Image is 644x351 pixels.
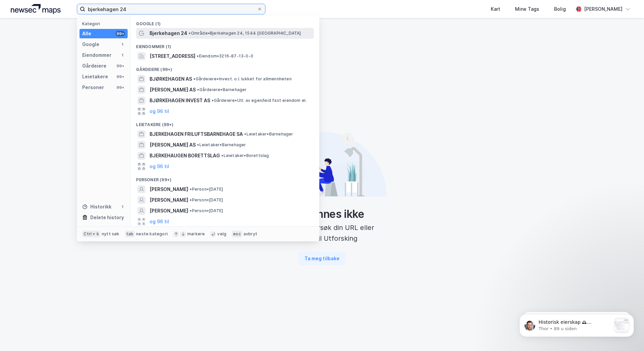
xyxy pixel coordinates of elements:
span: • [190,208,192,213]
span: • [244,131,246,136]
div: Google (1) [131,16,319,28]
div: 1 [120,52,125,58]
span: • [189,31,191,36]
input: Søk på adresse, matrikkel, gårdeiere, leietakere eller personer [85,4,257,14]
div: 1 [120,204,125,209]
div: Gårdeiere (99+) [131,62,319,74]
div: 1 [120,42,125,47]
div: Vennligst undersøk din URL eller returner til Utforsking [257,222,387,244]
span: Bjerkehagen 24 [150,29,187,37]
div: Bolig [554,5,566,13]
span: • [197,142,199,147]
span: Gårdeiere • Utl. av egen/leid fast eiendom el. [212,98,307,103]
div: markere [187,231,205,237]
div: Eiendommer [82,51,111,59]
button: og 96 til [150,162,169,170]
span: Person • [DATE] [190,187,223,192]
div: Historikk [82,203,111,211]
span: BJØRKEHAGEN AS [150,75,192,83]
span: Eiendom • 3216-87-13-0-0 [197,53,253,59]
div: nytt søk [102,231,120,237]
img: logo.a4113a55bc3d86da70a041830d287a7e.svg [11,4,61,14]
div: 99+ [116,31,125,36]
span: [PERSON_NAME] [150,207,188,215]
span: • [190,197,192,202]
div: Siden finnes ikke [257,207,387,221]
div: 99+ [116,74,125,79]
div: 99+ [116,63,125,69]
div: avbryt [244,231,257,237]
span: BJERKEHAGEN FRILUFTSBARNEHAGE SA [150,130,243,138]
div: Gårdeiere [82,62,106,70]
button: og 96 til [150,218,169,226]
div: Personer (99+) [131,172,319,184]
div: Eiendommer (1) [131,39,319,51]
span: [PERSON_NAME] [150,196,188,204]
span: Gårdeiere • Barnehager [197,87,247,92]
span: • [190,187,192,192]
div: Kategori [82,21,128,26]
div: [PERSON_NAME] [584,5,622,13]
div: Google [82,40,99,48]
span: Leietaker • Barnehager [244,131,293,137]
span: • [197,87,199,92]
div: 99+ [116,85,125,90]
span: Leietaker • Borettslag [221,153,269,158]
button: og 96 til [150,107,169,115]
span: Område • Bjerkehagen 24, 1544 [GEOGRAPHIC_DATA] [189,31,301,36]
div: Leietakere (99+) [131,117,319,129]
span: • [221,153,223,158]
span: Leietaker • Barnehager [197,142,246,148]
span: [PERSON_NAME] AS [150,141,196,149]
div: Alle [82,30,91,38]
span: • [212,98,214,103]
div: Kart [491,5,500,13]
div: Ctrl + k [82,231,100,237]
span: [STREET_ADDRESS] [150,52,195,60]
div: tab [125,231,135,237]
iframe: Intercom notifications melding [509,301,644,348]
button: Ta meg tilbake [299,252,345,265]
span: • [197,53,199,58]
div: Delete history [90,213,124,222]
span: [PERSON_NAME] AS [150,86,196,94]
span: Person • [DATE] [190,197,223,203]
div: Personer [82,83,104,91]
div: velg [217,231,226,237]
span: Gårdeiere • Invest. o.l. lukket for allmennheten [193,76,291,82]
div: Leietakere [82,73,108,81]
span: BJØRKEHAGEN INVEST AS [150,96,210,105]
span: • [193,76,195,81]
div: esc [232,231,242,237]
span: Person • [DATE] [190,208,223,213]
span: [PERSON_NAME] [150,185,188,193]
div: neste kategori [136,231,168,237]
div: Mine Tags [515,5,539,13]
span: BJERKEHAUGEN BORETTSLAG [150,152,220,160]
